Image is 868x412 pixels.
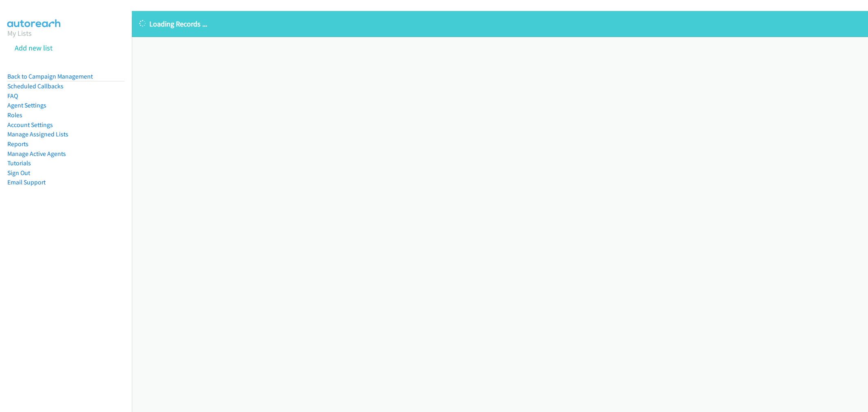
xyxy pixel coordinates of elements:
a: Tutorials [7,159,31,167]
a: My Lists [7,28,32,38]
a: Manage Assigned Lists [7,130,68,138]
p: Loading Records ... [139,18,861,29]
a: Manage Active Agents [7,150,66,158]
a: Agent Settings [7,101,46,109]
a: Email Support [7,178,46,186]
a: Back to Campaign Management [7,72,93,80]
a: Scheduled Callbacks [7,82,63,90]
a: Roles [7,111,22,119]
a: FAQ [7,92,18,100]
a: Account Settings [7,121,53,129]
a: Sign Out [7,169,30,177]
a: Reports [7,140,28,148]
a: Add new list [15,43,52,53]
